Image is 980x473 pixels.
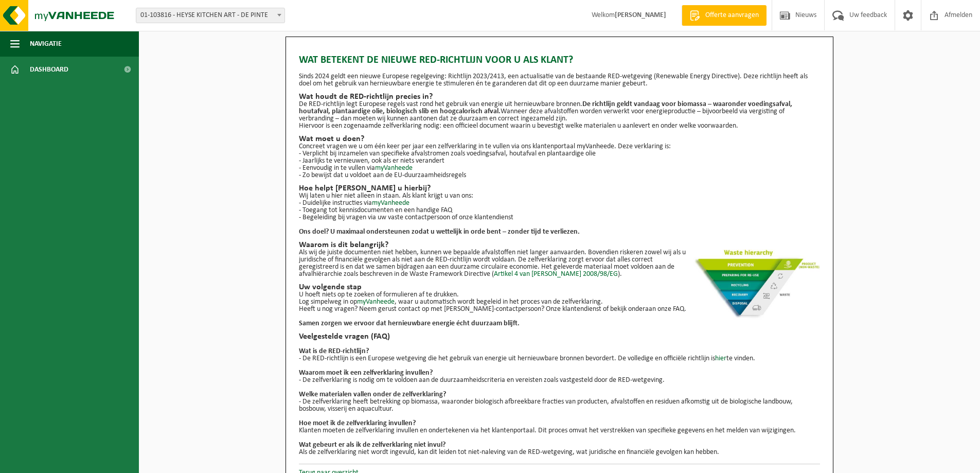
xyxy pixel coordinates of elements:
[299,143,820,150] p: Concreet vragen we u om één keer per jaar een zelfverklaring in te vullen via ons klantenportaal ...
[299,419,416,427] b: Hoe moet ik de zelfverklaring invullen?
[299,73,820,87] p: Sinds 2024 geldt een nieuwe Europese regelgeving: Richtlijn 2023/2413, een actualisatie van de be...
[299,228,580,236] strong: Ons doel? U maximaal ondersteunen zodat u wettelijk in orde bent – zonder tijd te verliezen.
[615,11,666,19] strong: [PERSON_NAME]
[703,10,761,21] span: Offerte aanvragen
[494,270,618,278] a: Artikel 4 van [PERSON_NAME] 2008/98/EG
[299,391,446,398] b: Welke materialen vallen onder de zelfverklaring?
[299,214,820,221] p: - Begeleiding bij vragen via uw vaste contactpersoon of onze klantendienst
[136,8,284,23] span: 01-103816 - HEYSE KITCHEN ART - DE PINTE
[299,192,820,200] p: Wij laten u hier niet alleen in staan. Als klant krijgt u van ons:
[299,427,820,434] p: Klanten moeten de zelfverklaring invullen en ondertekenen via het klantenportaal. Dit proces omva...
[299,122,820,130] p: Hiervoor is een zogenaamde zelfverklaring nodig: een officieel document waarin u bevestigt welke ...
[299,306,820,313] p: Heeft u nog vragen? Neem gerust contact op met [PERSON_NAME]-contactpersoon? Onze klantendienst o...
[299,165,820,172] p: - Eenvoudig in te vullen via
[299,441,446,449] b: Wat gebeurt er als ik de zelfverklaring niet invul?
[299,355,820,362] p: - De RED-richtlijn is een Europese wetgeving die het gebruik van energie uit hernieuwbare bronnen...
[299,249,820,278] p: Als wij de juiste documenten niet hebben, kunnen we bepaalde afvalstoffen niet langer aanvaarden....
[299,369,433,377] b: Waarom moet ik een zelfverklaring invullen?
[299,100,792,115] strong: De richtlijn geldt vandaag voor biomassa – waaronder voedingsafval, houtafval, plantaardige olie,...
[715,355,726,362] a: hier
[30,31,62,57] span: Navigatie
[682,5,767,26] a: Offerte aanvragen
[299,172,820,179] p: - Zo bewijst dat u voldoet aan de EU-duurzaamheidsregels
[299,135,820,143] h2: Wat moet u doen?
[357,298,395,306] a: myVanheede
[299,93,820,101] h2: Wat houdt de RED-richtlijn precies in?
[299,332,820,341] h2: Veelgestelde vragen (FAQ)
[299,347,369,355] b: Wat is de RED-richtlijn?
[299,377,820,384] p: - De zelfverklaring is nodig om te voldoen aan de duurzaamheidscriteria en vereisten zoals vastge...
[299,283,820,291] h2: Uw volgende stap
[299,150,820,157] p: - Verplicht bij inzamelen van specifieke afvalstromen zoals voedingsafval, houtafval en plantaard...
[299,52,573,68] span: Wat betekent de nieuwe RED-richtlijn voor u als klant?
[30,57,68,82] span: Dashboard
[299,157,820,165] p: - Jaarlijks te vernieuwen, ook als er niets verandert
[299,184,820,192] h2: Hoe helpt [PERSON_NAME] u hierbij?
[299,449,820,456] p: Als de zelfverklaring niet wordt ingevuld, kan dit leiden tot niet-naleving van de RED-wetgeving,...
[372,199,409,207] a: myVanheede
[299,200,820,207] p: - Duidelijke instructies via
[299,398,820,413] p: - De zelfverklaring heeft betrekking op biomassa, waaronder biologisch afbreekbare fracties van p...
[299,101,820,122] p: De RED-richtlijn legt Europese regels vast rond het gebruik van energie uit hernieuwbare bronnen....
[299,207,820,214] p: - Toegang tot kennisdocumenten en een handige FAQ
[375,164,413,172] a: myVanheede
[299,291,820,306] p: U hoeft niets op te zoeken of formulieren af te drukken. Log simpelweg in op , waar u automatisch...
[136,8,285,23] span: 01-103816 - HEYSE KITCHEN ART - DE PINTE
[299,241,820,249] h2: Waarom is dit belangrijk?
[299,320,520,327] b: Samen zorgen we ervoor dat hernieuwbare energie écht duurzaam blijft.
